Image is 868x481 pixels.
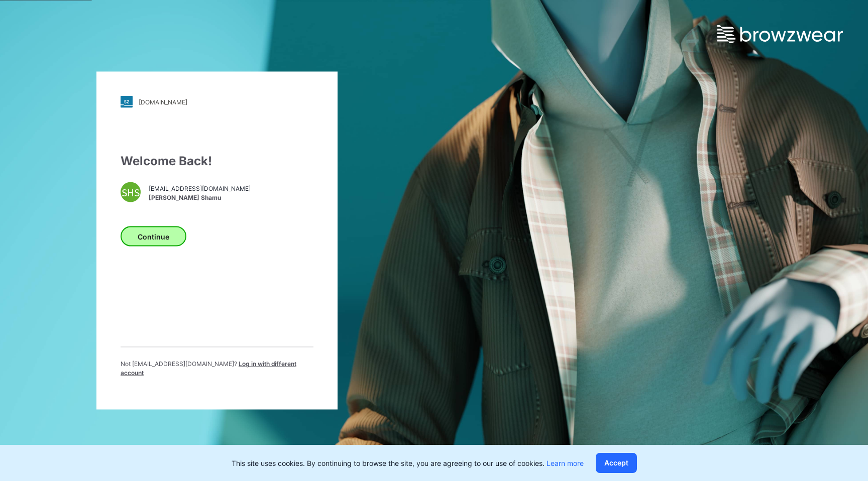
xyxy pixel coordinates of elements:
div: SHS [121,182,141,202]
img: browzwear-logo.e42bd6dac1945053ebaf764b6aa21510.svg [717,25,843,43]
span: [EMAIL_ADDRESS][DOMAIN_NAME] [149,184,251,193]
span: [PERSON_NAME] Shamu [149,193,251,202]
img: stylezone-logo.562084cfcfab977791bfbf7441f1a819.svg [121,96,133,108]
p: Not [EMAIL_ADDRESS][DOMAIN_NAME] ? [121,359,313,378]
div: [DOMAIN_NAME] [139,98,187,105]
button: Accept [596,453,637,473]
button: Continue [121,226,186,247]
div: Welcome Back! [121,152,313,170]
a: [DOMAIN_NAME] [121,96,313,108]
p: This site uses cookies. By continuing to browse the site, you are agreeing to our use of cookies. [232,458,584,468]
a: Learn more [547,459,584,467]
